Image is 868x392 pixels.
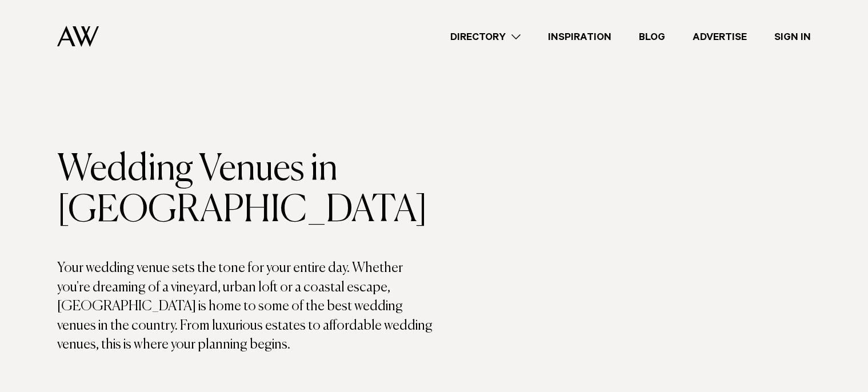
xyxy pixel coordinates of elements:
[437,29,534,45] a: Directory
[761,29,825,45] a: Sign In
[625,29,679,45] a: Blog
[57,259,434,355] p: Your wedding venue sets the tone for your entire day. Whether you're dreaming of a vineyard, urba...
[679,29,761,45] a: Advertise
[57,149,434,231] h1: Wedding Venues in [GEOGRAPHIC_DATA]
[57,26,99,47] img: Auckland Weddings Logo
[534,29,625,45] a: Inspiration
